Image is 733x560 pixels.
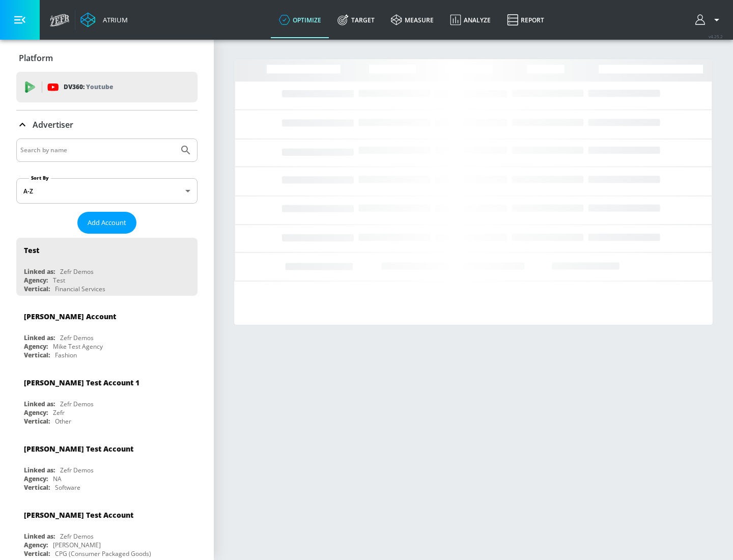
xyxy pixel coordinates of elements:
p: Platform [19,52,53,64]
div: Linked as: [24,333,55,342]
div: [PERSON_NAME] AccountLinked as:Zefr DemosAgency:Mike Test AgencyVertical:Fashion [16,304,198,362]
input: Search by name [20,144,175,157]
a: Analyze [442,2,499,38]
div: Vertical: [24,549,50,558]
div: Test [24,245,39,255]
div: [PERSON_NAME] Test AccountLinked as:Zefr DemosAgency:NAVertical:Software [16,436,198,494]
div: Agency: [24,276,48,285]
div: Mike Test Agency [53,342,103,351]
div: Vertical: [24,417,50,426]
p: DV360: [64,81,113,93]
div: Zefr Demos [60,400,94,408]
div: TestLinked as:Zefr DemosAgency:TestVertical:Financial Services [16,238,198,296]
div: [PERSON_NAME] Test Account [24,444,133,454]
div: Advertiser [16,110,198,139]
div: Test [53,276,65,285]
div: Fashion [55,351,77,359]
div: [PERSON_NAME] Test Account 1Linked as:Zefr DemosAgency:ZefrVertical:Other [16,370,198,428]
div: [PERSON_NAME] Test Account [24,510,133,520]
span: v 4.25.2 [709,34,723,39]
a: optimize [271,2,329,38]
div: CPG (Consumer Packaged Goods) [55,549,151,558]
p: Advertiser [33,119,73,130]
div: [PERSON_NAME] [53,541,101,549]
button: Add Account [77,212,136,234]
div: Vertical: [24,483,50,492]
div: Linked as: [24,466,55,474]
a: Atrium [80,12,128,27]
p: Youtube [86,81,113,92]
div: Software [55,483,80,492]
a: Report [499,2,552,38]
div: [PERSON_NAME] Test Account 1 [24,378,139,387]
div: Other [55,417,71,426]
a: Target [329,2,383,38]
div: Agency: [24,408,48,417]
div: Atrium [99,15,128,24]
div: Agency: [24,342,48,351]
div: Zefr Demos [60,466,94,474]
div: DV360: Youtube [16,72,198,102]
div: Vertical: [24,285,50,293]
div: Linked as: [24,267,55,276]
div: Financial Services [55,285,105,293]
a: measure [383,2,442,38]
div: A-Z [16,178,198,204]
label: Sort By [29,175,51,181]
div: Zefr Demos [60,532,94,541]
div: Platform [16,44,198,72]
div: Zefr Demos [60,267,94,276]
span: Add Account [88,217,126,229]
div: Zefr Demos [60,333,94,342]
div: Agency: [24,541,48,549]
div: Zefr [53,408,65,417]
div: [PERSON_NAME] Account [24,312,116,321]
div: Vertical: [24,351,50,359]
div: Linked as: [24,532,55,541]
div: Agency: [24,474,48,483]
div: Linked as: [24,400,55,408]
div: NA [53,474,62,483]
